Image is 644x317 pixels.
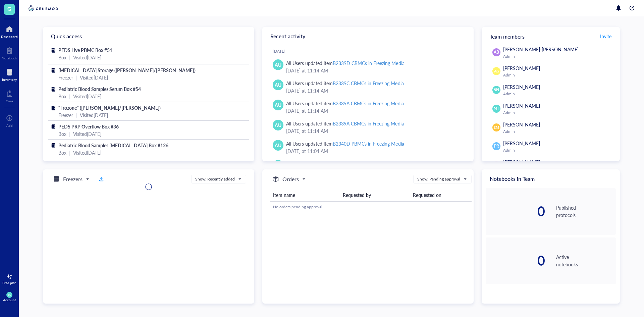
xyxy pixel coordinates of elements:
div: [DATE] at 11:14 AM [286,127,463,135]
span: AU [275,101,281,109]
span: "Frozone" ([PERSON_NAME]/[PERSON_NAME]) [58,104,161,111]
div: B2339D CBMCs in Freezing Media [333,60,404,66]
th: Requested on [410,189,472,201]
div: B2340D PBMCs in Freezing Media [333,140,404,147]
span: PEDS PRP Overflow Box #36 [58,123,119,130]
div: Admin [503,91,613,97]
span: AB [494,49,499,55]
div: Inventory [2,77,17,82]
span: [PERSON_NAME] [503,140,540,147]
span: SN [494,87,499,93]
span: [PERSON_NAME]-[PERSON_NAME] [503,46,579,53]
span: AU [275,61,281,68]
span: AU [275,81,281,89]
a: AUAll Users updated itemB2339C CBMCs in Freezing Media[DATE] at 11:14 AM [268,77,468,97]
th: Requested by [340,189,410,201]
span: [PERSON_NAME] [503,159,540,165]
div: Visited [DATE] [80,111,108,119]
div: [DATE] at 11:14 AM [286,87,463,94]
div: All Users updated item [286,120,404,127]
div: 0 [486,254,545,267]
div: Show: Recently added [195,176,235,182]
div: [DATE] [273,49,468,54]
div: | [76,74,77,81]
span: [PERSON_NAME] [503,121,540,128]
div: Box [58,130,66,138]
div: Show: Pending approval [417,176,460,182]
span: Pediatric Blood Samples Serum Box #54 [58,86,141,92]
th: Item name [270,189,340,201]
span: Invite [600,33,611,40]
div: [DATE] at 11:04 AM [286,147,463,155]
a: Invite [600,31,612,42]
div: Account [3,298,16,302]
div: All Users updated item [286,140,404,147]
a: Core [6,88,13,103]
div: Notebook [2,56,17,60]
div: All Users updated item [286,59,405,67]
div: Team members [482,27,620,46]
span: AG [494,68,499,74]
div: Recent activity [262,27,474,46]
div: Core [6,99,13,103]
div: Add [6,123,13,127]
div: 0 [486,205,545,218]
span: [PERSON_NAME] [503,65,540,71]
div: Free plan [2,281,16,285]
span: AU [8,294,11,297]
div: Active notebooks [556,253,616,268]
span: PEDS Live PBMC Box #51 [58,47,112,53]
h5: Freezers [63,175,83,183]
div: | [76,111,77,119]
div: Notebooks in Team [482,169,620,188]
a: Dashboard [1,24,18,39]
div: Visited [DATE] [73,93,101,100]
div: [DATE] at 11:14 AM [286,67,463,74]
span: AU [275,121,281,129]
div: Freezer [58,74,73,81]
div: Freezer [58,111,73,119]
div: Visited [DATE] [73,130,101,138]
a: AUAll Users updated itemB2340D PBMCs in Freezing Media[DATE] at 11:04 AM [268,137,468,157]
div: B2339C CBMCs in Freezing Media [333,80,404,87]
img: genemod-logo [27,4,60,12]
div: Box [58,149,66,156]
div: B2339A CBMCs in Freezing Media [333,120,404,127]
div: Box [58,93,66,100]
div: | [69,93,70,100]
div: Admin [503,54,613,59]
div: Admin [503,129,613,134]
div: Visited [DATE] [80,74,108,81]
div: No orders pending approval [273,204,469,210]
h5: Orders [282,175,299,183]
span: MT [494,106,499,111]
div: | [69,149,70,156]
div: Visited [DATE] [73,54,101,61]
div: Published protocols [556,204,616,219]
span: [MEDICAL_DATA] Storage ([PERSON_NAME]/[PERSON_NAME]) [58,67,196,73]
span: [PERSON_NAME] [503,102,540,109]
a: Notebook [2,45,17,60]
div: Dashboard [1,35,18,39]
a: Inventory [2,67,17,82]
div: Box [58,54,66,61]
div: Admin [503,148,613,153]
span: EM [494,125,499,130]
span: G [7,4,11,13]
div: Admin [503,72,613,78]
div: | [69,130,70,138]
span: [PERSON_NAME] [503,84,540,90]
div: Admin [503,110,613,115]
div: | [69,54,70,61]
div: All Users updated item [286,100,404,107]
a: AUAll Users updated itemB2339D CBMCs in Freezing Media[DATE] at 11:14 AM [268,57,468,77]
span: AU [275,142,281,149]
div: Quick access [43,27,254,46]
span: Pediatric Blood Samples [MEDICAL_DATA] Box #126 [58,142,168,149]
div: Visited [DATE] [73,149,101,156]
a: AUAll Users updated itemB2339A CBMCs in Freezing Media[DATE] at 11:14 AM [268,117,468,137]
span: PR [494,143,499,149]
div: All Users updated item [286,80,404,87]
a: AUAll Users updated itemB2339A CBMCs in Freezing Media[DATE] at 11:14 AM [268,97,468,117]
div: [DATE] at 11:14 AM [286,107,463,114]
